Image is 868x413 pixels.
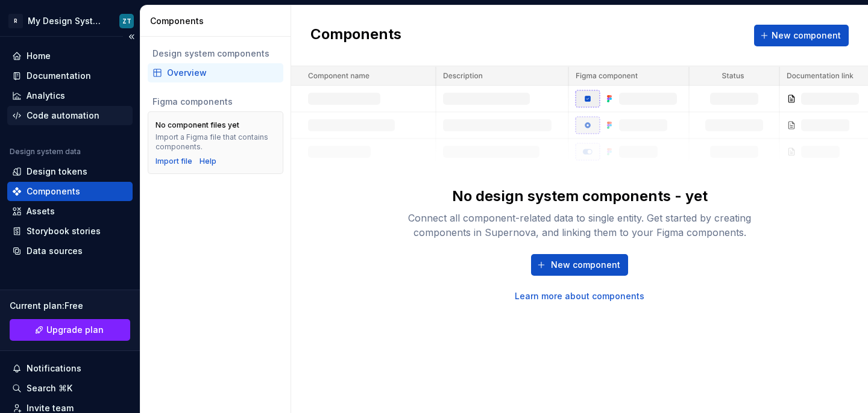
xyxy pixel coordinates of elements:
[7,86,133,105] a: Analytics
[772,29,841,42] span: New component
[7,162,133,181] a: Design tokens
[27,90,65,102] div: Analytics
[122,16,131,26] div: ZT
[27,382,72,394] div: Search ⌘K
[153,48,278,60] div: Design system components
[27,110,99,122] div: Code automation
[167,67,278,79] div: Overview
[7,222,133,241] a: Storybook stories
[7,66,133,85] a: Documentation
[27,70,91,82] div: Documentation
[153,96,278,108] div: Figma components
[754,25,849,46] button: New component
[515,290,644,302] a: Learn more about components
[46,324,104,336] span: Upgrade plan
[387,211,773,240] div: Connect all component-related data to single entity. Get started by creating components in Supern...
[27,362,81,374] div: Notifications
[148,63,283,82] a: Overview
[10,319,130,341] a: Upgrade plan
[123,28,140,45] button: Collapse sidebar
[27,166,87,178] div: Design tokens
[156,132,275,152] div: Import a Figma file that contains components.
[27,185,80,197] div: Components
[10,300,130,312] div: Current plan : Free
[27,205,55,217] div: Assets
[7,46,133,66] a: Home
[531,254,628,276] button: New component
[7,202,133,221] a: Assets
[27,50,51,62] div: Home
[2,8,137,34] button: RMy Design SystemZT
[7,241,133,261] a: Data sources
[27,225,101,237] div: Storybook stories
[150,15,286,27] div: Components
[28,15,105,27] div: My Design System
[10,147,81,157] div: Design system data
[156,120,239,130] div: No component files yet
[452,187,708,206] div: No design system components - yet
[310,25,401,46] h2: Components
[27,245,83,257] div: Data sources
[8,14,23,28] div: R
[156,157,192,166] button: Import file
[7,106,133,125] a: Code automation
[7,182,133,201] a: Components
[551,259,620,271] span: New component
[7,359,133,378] button: Notifications
[7,379,133,398] button: Search ⌘K
[200,157,216,166] a: Help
